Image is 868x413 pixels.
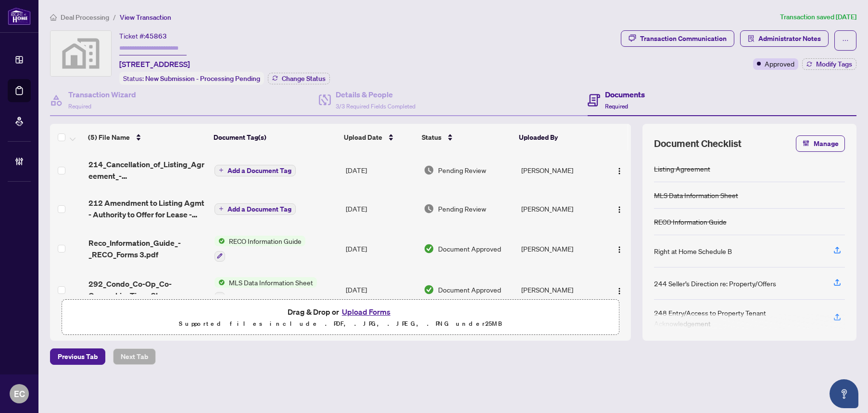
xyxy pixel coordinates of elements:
[612,201,627,216] button: Logo
[418,124,515,151] th: Status
[68,103,91,110] span: Required
[816,61,852,67] span: Modify Tags
[119,58,190,70] span: [STREET_ADDRESS]
[225,277,317,288] span: MLS Data Information Sheet
[113,348,156,365] button: Next Tab
[14,387,25,400] span: EC
[219,168,224,173] span: plus
[612,162,627,178] button: Logo
[654,216,727,227] div: RECO Information Guide
[8,7,31,25] img: logo
[640,31,727,46] div: Transaction Communication
[214,164,296,176] button: Add a Document Tag
[612,241,627,256] button: Logo
[616,167,623,175] img: Logo
[145,32,167,40] span: 45863
[50,348,105,365] button: Previous Tab
[88,278,207,301] span: 292_Condo_Co-Op_Co-Ownership_Time_Share_-_Lease_Sub-Lease_MLS_Data_Information_Form_-_PropTx-[PER...
[802,58,856,70] button: Modify Tags
[616,246,623,253] img: Logo
[119,30,167,41] div: Ticket #:
[424,284,434,295] img: Document Status
[605,103,628,110] span: Required
[88,159,207,182] span: 214_Cancellation_of_Listing_Agreement_-_Authority_to_Offer_for_Lease_A__-_PropTx-[PERSON_NAME] 2.pdf
[113,12,116,23] li: /
[424,243,434,254] img: Document Status
[339,306,393,318] button: Upload Forms
[288,306,393,318] span: Drag & Drop or
[796,135,845,152] button: Manage
[517,228,604,269] td: [PERSON_NAME]
[214,277,317,303] button: Status IconMLS Data Information Sheet
[830,379,858,408] button: Open asap
[227,167,291,174] span: Add a Document Tag
[62,300,619,335] span: Drag & Drop orUpload FormsSupported files include .PDF, .JPG, .JPEG, .PNG under25MB
[214,165,296,176] button: Add a Document Tag
[88,197,207,220] span: 212 Amendment to Listing Agmt - Authority to Offer for Lease - Price - PropTx-OREA_[DATE] 21_17_5...
[654,190,738,200] div: MLS Data Information Sheet
[61,13,109,22] span: Deal Processing
[517,189,604,228] td: [PERSON_NAME]
[88,237,207,260] span: Reco_Information_Guide_-_RECO_Forms 3.pdf
[814,136,839,151] span: Manage
[68,318,613,330] p: Supported files include .PDF, .JPG, .JPEG, .PNG under 25 MB
[438,284,501,295] span: Document Approved
[438,165,486,175] span: Pending Review
[214,202,296,215] button: Add a Document Tag
[145,74,260,83] span: New Submission - Processing Pending
[214,236,305,262] button: Status IconRECO Information Guide
[654,163,710,174] div: Listing Agreement
[616,287,623,295] img: Logo
[210,124,340,151] th: Document Tag(s)
[214,236,225,246] img: Status Icon
[214,203,296,215] button: Add a Document Tag
[424,165,434,175] img: Document Status
[517,269,604,311] td: [PERSON_NAME]
[214,277,225,288] img: Status Icon
[654,278,776,289] div: 244 Seller’s Direction re: Property/Offers
[227,206,291,213] span: Add a Document Tag
[268,73,330,84] button: Change Status
[88,132,130,143] span: (5) File Name
[225,236,305,246] span: RECO Information Guide
[50,14,57,21] span: home
[424,203,434,214] img: Document Status
[58,349,98,364] span: Previous Tab
[780,12,856,23] article: Transaction saved [DATE]
[654,137,742,150] span: Document Checklist
[342,151,420,189] td: [DATE]
[342,228,420,269] td: [DATE]
[344,132,382,143] span: Upload Date
[336,89,415,100] h4: Details & People
[68,89,136,100] h4: Transaction Wizard
[336,103,415,110] span: 3/3 Required Fields Completed
[616,206,623,213] img: Logo
[654,307,822,329] div: 248 Entry/Access to Property Tenant Acknowledgement
[84,124,210,151] th: (5) File Name
[748,35,755,42] span: solution
[422,132,441,143] span: Status
[515,124,601,151] th: Uploaded By
[654,246,732,256] div: Right at Home Schedule B
[740,30,829,47] button: Administrator Notes
[517,151,604,189] td: [PERSON_NAME]
[438,243,501,254] span: Document Approved
[340,124,417,151] th: Upload Date
[612,282,627,297] button: Logo
[621,30,734,47] button: Transaction Communication
[119,72,264,85] div: Status:
[765,58,794,69] span: Approved
[842,37,849,44] span: ellipsis
[120,13,171,22] span: View Transaction
[50,31,111,76] img: svg%3e
[282,75,326,82] span: Change Status
[219,206,224,211] span: plus
[438,203,486,214] span: Pending Review
[342,189,420,228] td: [DATE]
[605,89,645,100] h4: Documents
[758,31,821,46] span: Administrator Notes
[342,269,420,311] td: [DATE]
